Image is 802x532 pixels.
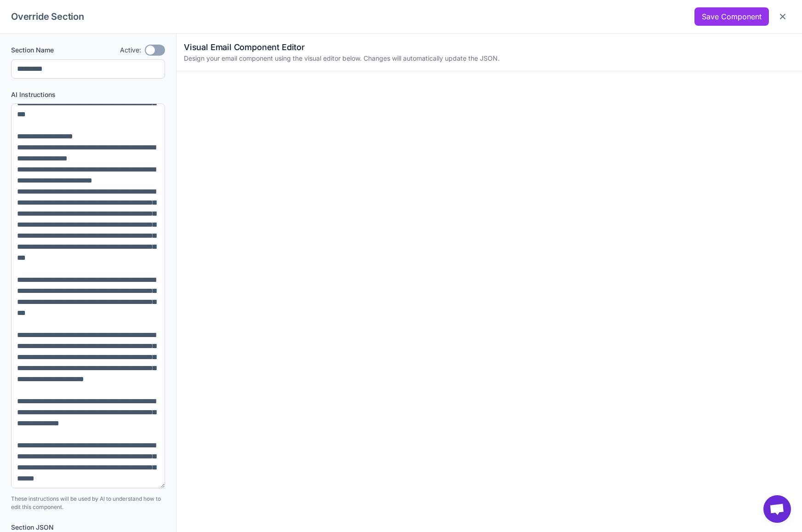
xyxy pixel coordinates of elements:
[694,7,769,26] button: Save Component
[184,41,795,53] h3: Visual Email Component Editor
[763,495,791,523] a: Open chat
[774,8,791,25] button: Close
[11,90,165,100] label: AI Instructions
[11,495,165,511] p: These instructions will be used by AI to understand how to edit this component.
[11,10,84,23] h1: Override Section
[120,45,141,55] span: Active:
[11,45,54,55] label: Section Name
[184,53,795,63] p: Design your email component using the visual editor below. Changes will automatically update the ...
